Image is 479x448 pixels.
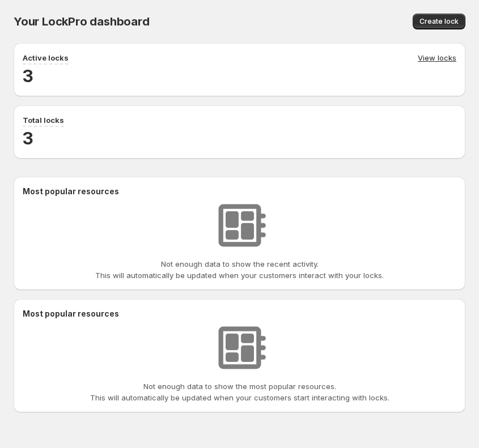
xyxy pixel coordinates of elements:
[23,308,456,319] h2: Most popular resources
[23,52,69,63] p: Active locks
[90,381,389,403] p: Not enough data to show the most popular resources. This will automatically be updated when your ...
[211,197,268,254] img: No resources found
[95,258,384,281] p: Not enough data to show the recent activity. This will automatically be updated when your custome...
[23,114,64,126] p: Total locks
[419,17,459,26] span: Create lock
[418,52,456,65] a: View locks
[23,65,456,87] h2: 3
[14,15,150,28] span: Your LockPro dashboard
[23,186,456,197] h2: Most popular resources
[211,319,268,376] img: No resources found
[23,127,456,150] h2: 3
[413,14,465,29] button: Create lock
